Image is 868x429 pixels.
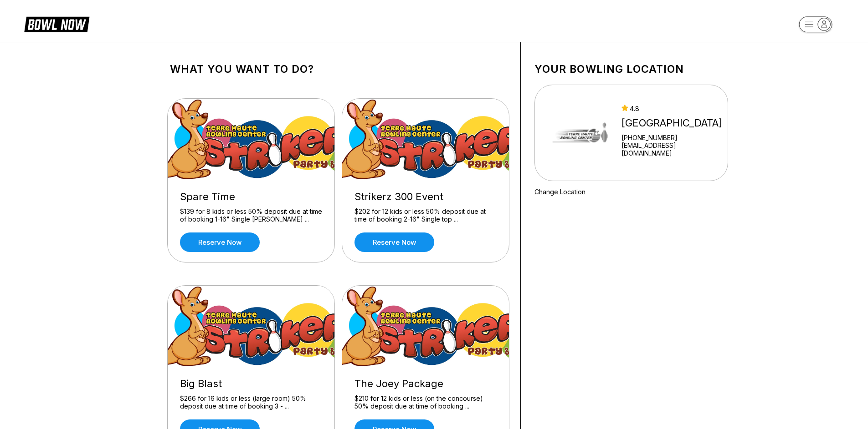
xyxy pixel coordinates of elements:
img: Strikerz 300 Event [342,99,510,181]
a: [EMAIL_ADDRESS][DOMAIN_NAME] [621,141,724,157]
div: $139 for 8 kids or less 50% deposit due at time of booking 1-16" Single [PERSON_NAME] ... [180,207,322,223]
div: Big Blast [180,378,322,390]
div: $202 for 12 kids or less 50% deposit due at time of booking 2-16" Single top ... [354,207,497,223]
div: Strikerz 300 Event [354,191,497,203]
div: 4.8 [621,105,724,112]
div: The Joey Package [354,378,497,390]
h1: Your bowling location [534,63,728,76]
img: Big Blast [168,286,335,368]
h1: What you want to do? [170,63,507,76]
div: $210 for 12 kids or less (on the concourse) 50% deposit due at time of booking ... [354,394,497,410]
div: Spare Time [180,191,322,203]
a: Change Location [534,188,586,196]
img: Terre Haute Bowling Center [547,99,613,167]
div: [PHONE_NUMBER] [621,134,724,141]
img: Spare Time [168,99,335,181]
a: Reserve now [354,232,434,252]
div: $266 for 16 kids or less (large room) 50% deposit due at time of booking 3 - ... [180,394,322,410]
div: [GEOGRAPHIC_DATA] [621,117,724,129]
img: The Joey Package [342,286,510,368]
a: Reserve now [180,232,260,252]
